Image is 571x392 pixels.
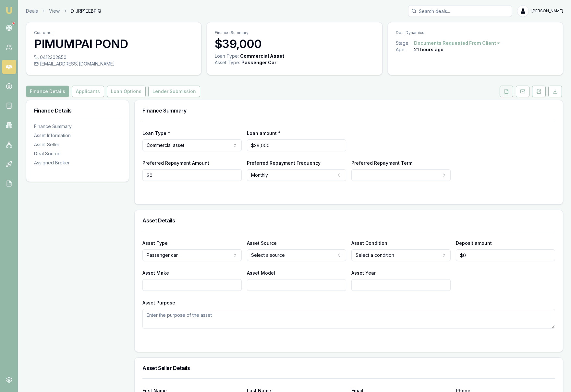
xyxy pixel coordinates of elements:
span: [PERSON_NAME] [531,8,563,14]
div: Loan Type: [215,53,239,59]
nav: breadcrumb [26,8,101,14]
input: $ [142,169,242,181]
label: Asset Purpose [142,300,175,305]
div: Age: [396,46,414,53]
span: D-JRP1EEBPIQ [71,8,101,14]
div: Finance Summary [34,123,121,130]
a: Lender Submission [147,86,201,97]
label: Deposit amount [456,240,492,246]
a: Applicants [70,86,105,97]
input: $ [456,249,555,261]
div: Commercial Asset [240,53,284,59]
div: Deal Source [34,150,121,157]
a: View [49,8,60,14]
input: Search deals [408,5,512,17]
label: Preferred Repayment Frequency [247,160,321,166]
a: Deals [26,8,38,14]
p: Customer [34,30,193,35]
div: [EMAIL_ADDRESS][DOMAIN_NAME] [34,61,193,67]
div: Passenger Car [241,59,276,66]
button: Applicants [72,86,104,97]
label: Asset Source [247,240,277,246]
p: Deal Dynamics [396,30,555,35]
a: Loan Options [105,86,147,97]
label: Asset Model [247,270,275,276]
h3: PIMUMPAI POND [34,37,193,50]
label: Loan amount * [247,130,281,136]
h3: Finance Summary [142,108,555,113]
a: Finance Details [26,86,70,97]
label: Loan Type * [142,130,170,136]
button: Documents Requested From Client [414,40,501,46]
label: Preferred Repayment Amount [142,160,209,166]
h3: Asset Details [142,218,555,223]
h3: Finance Details [34,108,121,113]
label: Asset Condition [351,240,387,246]
div: Asset Information [34,132,121,139]
div: Asset Type : [215,59,240,66]
div: Stage: [396,40,414,46]
div: Asset Seller [34,141,121,148]
h3: Asset Seller Details [142,365,555,371]
div: 0412302850 [34,54,193,61]
div: 21 hours ago [414,46,443,53]
button: Lender Submission [148,86,200,97]
label: Preferred Repayment Term [351,160,412,166]
h3: $39,000 [215,37,374,50]
input: $ [247,139,346,151]
div: Assigned Broker [34,160,121,166]
label: Asset Make [142,270,169,276]
p: Finance Summary [215,30,374,35]
button: Loan Options [107,86,146,97]
img: emu-icon-u.png [5,6,13,14]
label: Asset Type [142,240,168,246]
label: Asset Year [351,270,376,276]
button: Finance Details [26,86,69,97]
